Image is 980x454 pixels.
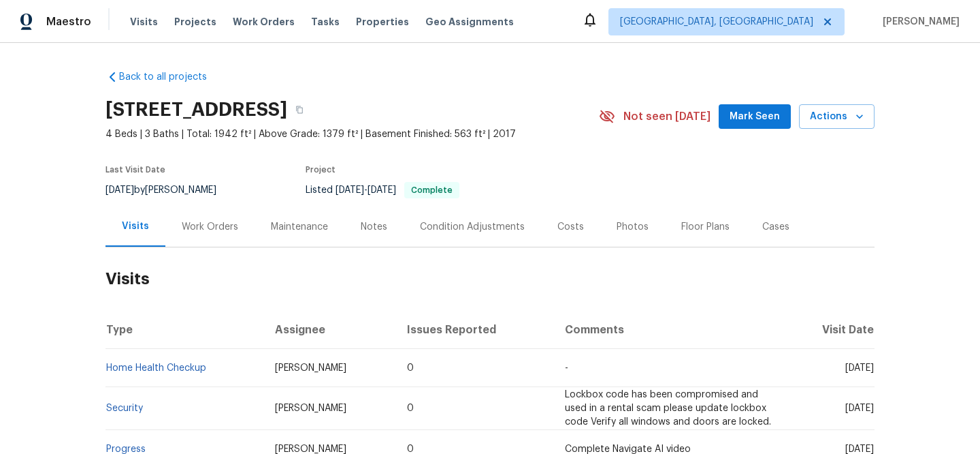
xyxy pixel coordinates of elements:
[623,110,710,123] span: Not seen [DATE]
[406,186,458,194] span: Complete
[420,220,525,234] div: Condition Adjustments
[719,104,791,130] button: Mark Seen
[762,220,789,234] div: Cases
[810,108,864,125] span: Actions
[271,220,328,234] div: Maintenance
[46,15,91,29] span: Maestro
[565,363,568,373] span: -
[105,182,233,198] div: by [PERSON_NAME]
[275,444,346,454] span: [PERSON_NAME]
[425,15,514,29] span: Geo Assignments
[336,185,364,195] span: [DATE]
[407,404,414,413] span: 0
[174,15,216,29] span: Projects
[407,444,414,454] span: 0
[306,166,336,174] span: Project
[105,166,165,174] span: Last Visit Date
[287,97,312,122] button: Copy Address
[306,185,459,195] span: Listed
[799,104,875,130] button: Actions
[361,220,387,234] div: Notes
[356,15,409,29] span: Properties
[105,185,134,195] span: [DATE]
[681,220,730,234] div: Floor Plans
[845,363,874,373] span: [DATE]
[233,15,295,29] span: Work Orders
[845,444,874,454] span: [DATE]
[106,363,206,373] a: Home Health Checkup
[105,247,875,311] h2: Visits
[554,311,785,349] th: Comments
[130,15,158,29] span: Visits
[264,311,397,349] th: Assignee
[105,103,287,117] h2: [STREET_ADDRESS]
[122,220,149,233] div: Visits
[106,404,143,413] a: Security
[105,311,264,349] th: Type
[877,15,960,29] span: [PERSON_NAME]
[730,108,780,125] span: Mark Seen
[845,404,874,413] span: [DATE]
[275,404,346,413] span: [PERSON_NAME]
[617,220,649,234] div: Photos
[182,220,238,234] div: Work Orders
[336,185,396,195] span: -
[565,444,691,454] span: Complete Navigate AI video
[407,363,414,373] span: 0
[396,311,553,349] th: Issues Reported
[557,220,584,234] div: Costs
[105,70,236,84] a: Back to all projects
[311,17,340,27] span: Tasks
[106,444,146,454] a: Progress
[367,185,396,195] span: [DATE]
[275,363,346,373] span: [PERSON_NAME]
[620,15,813,29] span: [GEOGRAPHIC_DATA], [GEOGRAPHIC_DATA]
[565,390,771,427] span: Lockbox code has been compromised and used in a rental scam please update lockbox code Verify all...
[785,311,875,349] th: Visit Date
[105,127,599,141] span: 4 Beds | 3 Baths | Total: 1942 ft² | Above Grade: 1379 ft² | Basement Finished: 563 ft² | 2017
